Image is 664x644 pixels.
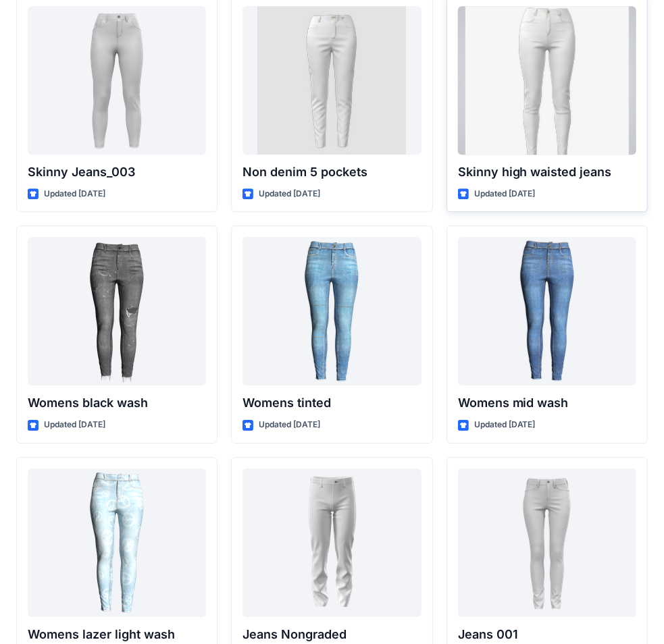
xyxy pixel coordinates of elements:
[28,394,206,412] p: Womens black wash
[28,6,206,155] a: Skinny Jeans_003
[458,163,636,182] p: Skinny high waisted jeans
[28,625,206,644] p: Womens lazer light wash
[259,187,320,201] p: Updated [DATE]
[242,237,421,385] a: Womens tinted
[242,625,421,644] p: Jeans Nongraded
[458,237,636,385] a: Womens mid wash
[458,625,636,644] p: Jeans 001
[44,418,105,432] p: Updated [DATE]
[259,418,320,432] p: Updated [DATE]
[458,394,636,412] p: Womens mid wash
[474,418,536,432] p: Updated [DATE]
[44,187,105,201] p: Updated [DATE]
[242,468,421,617] a: Jeans Nongraded
[28,163,206,182] p: Skinny Jeans_003
[28,468,206,617] a: Womens lazer light wash
[458,6,636,155] a: Skinny high waisted jeans
[458,468,636,617] a: Jeans 001
[474,187,536,201] p: Updated [DATE]
[242,6,421,155] a: Non denim 5 pockets
[28,237,206,385] a: Womens black wash
[242,394,421,412] p: Womens tinted
[242,163,421,182] p: Non denim 5 pockets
